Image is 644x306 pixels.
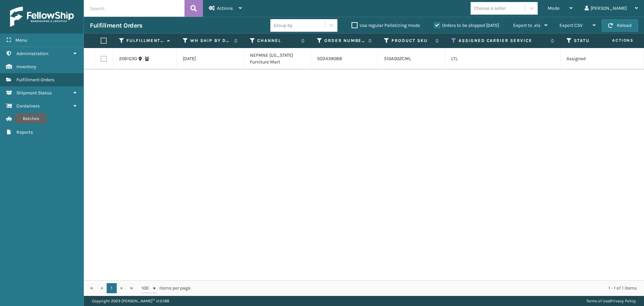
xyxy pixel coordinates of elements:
[142,283,191,293] span: items per page
[391,38,432,44] label: Product SKU
[15,37,27,43] span: Menu
[610,299,636,303] a: Privacy Policy
[126,38,164,44] label: Fulfillment Order Id
[384,56,411,61] a: 510A002CML
[591,35,638,46] span: Actions
[586,296,636,306] div: |
[311,48,378,70] td: SO2439088
[10,7,74,27] img: logo
[274,22,292,29] div: Group by
[177,48,244,70] td: [DATE]
[324,38,365,44] label: Order Number
[257,38,298,44] label: Channel
[559,23,583,28] span: Export CSV
[16,103,40,109] span: Containers
[16,116,34,122] span: Batches
[200,285,637,292] div: 1 - 1 of 1 items
[244,48,311,70] td: NEFMNE [US_STATE] Furniture Mart
[602,19,638,32] button: Reload
[434,23,499,28] label: Orders to be shipped [DATE]
[90,21,142,30] h3: Fulfillment Orders
[119,55,137,62] a: 2061030
[16,51,48,56] span: Administration
[445,48,560,70] td: LTL
[16,77,54,83] span: Fulfillment Orders
[16,90,52,96] span: Shipment Status
[548,5,559,11] span: Mode
[574,38,614,44] label: Status
[16,64,36,70] span: Inventory
[142,285,152,292] span: 100
[92,296,169,306] p: Copyright 2023 [PERSON_NAME]™ v 1.0.188
[217,5,233,11] span: Actions
[586,299,609,303] a: Terms of Use
[16,129,33,135] span: Reports
[190,38,231,44] label: WH Ship By Date
[560,48,628,70] td: Assigned
[459,38,547,44] label: Assigned Carrier Service
[352,23,420,28] label: Use regular Palletizing mode
[474,5,506,12] div: Choose a seller
[513,23,540,28] span: Export to .xls
[107,283,117,293] a: 1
